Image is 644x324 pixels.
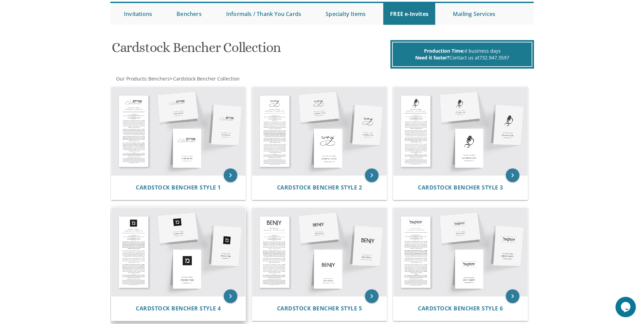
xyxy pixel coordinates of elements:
[319,3,372,25] a: Specialty Items
[170,75,240,82] span: >
[170,3,208,25] a: Benchers
[173,75,240,82] span: Cardstock Bencher Collection
[115,75,146,82] a: Our Products
[136,184,221,191] span: Cardstock Bencher Style 1
[224,168,237,182] a: keyboard_arrow_right
[111,208,246,296] img: Cardstock Bencher Style 4
[506,289,519,303] a: keyboard_arrow_right
[393,208,528,296] img: Cardstock Bencher Style 6
[224,289,237,303] a: keyboard_arrow_right
[148,75,170,82] a: Benchers
[424,48,464,54] span: Production Time:
[136,184,221,191] a: Cardstock Bencher Style 1
[506,168,519,182] a: keyboard_arrow_right
[365,289,379,303] a: keyboard_arrow_right
[383,3,435,25] a: FREE e-Invites
[219,3,308,25] a: Informals / Thank You Cards
[172,75,240,82] a: Cardstock Bencher Collection
[252,87,387,175] img: Cardstock Bencher Style 2
[392,42,532,67] div: 4 business days Contact us at
[117,3,159,25] a: Invitations
[446,3,502,25] a: Mailing Services
[136,305,221,312] span: Cardstock Bencher Style 4
[418,305,503,312] span: Cardstock Bencher Style 6
[252,208,387,296] img: Cardstock Bencher Style 5
[415,54,449,61] span: Need it faster?
[365,168,379,182] a: keyboard_arrow_right
[112,40,389,60] h1: Cardstock Bencher Collection
[418,184,503,191] a: Cardstock Bencher Style 3
[277,305,362,312] a: Cardstock Bencher Style 5
[110,75,322,82] div: :
[136,305,221,312] a: Cardstock Bencher Style 4
[418,305,503,312] a: Cardstock Bencher Style 6
[479,54,509,61] a: 732.947.3597
[277,184,362,191] a: Cardstock Bencher Style 2
[111,87,246,175] img: Cardstock Bencher Style 1
[277,184,362,191] span: Cardstock Bencher Style 2
[277,305,362,312] span: Cardstock Bencher Style 5
[393,87,528,175] img: Cardstock Bencher Style 3
[148,75,170,82] span: Benchers
[615,297,637,317] iframe: chat widget
[418,184,503,191] span: Cardstock Bencher Style 3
